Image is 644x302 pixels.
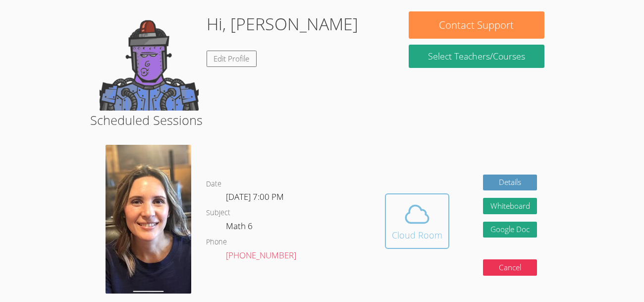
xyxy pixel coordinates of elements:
a: Select Teachers/Courses [409,45,545,68]
dd: Math 6 [226,219,255,236]
button: Cloud Room [385,193,449,249]
span: [DATE] 7:00 PM [226,191,284,202]
img: airtutors.jpg [106,145,191,294]
a: Details [483,175,537,191]
button: Whiteboard [483,198,537,214]
button: Contact Support [409,11,545,39]
img: default.png [100,11,199,111]
a: [PHONE_NUMBER] [226,249,296,261]
dt: Subject [206,207,230,219]
dt: Date [206,178,221,190]
a: Google Doc [483,222,537,238]
button: Cancel [483,259,537,276]
h2: Scheduled Sessions [90,111,554,129]
dt: Phone [206,236,227,248]
div: Cloud Room [392,228,442,242]
h1: Hi, [PERSON_NAME] [207,11,358,37]
a: Edit Profile [207,51,257,67]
